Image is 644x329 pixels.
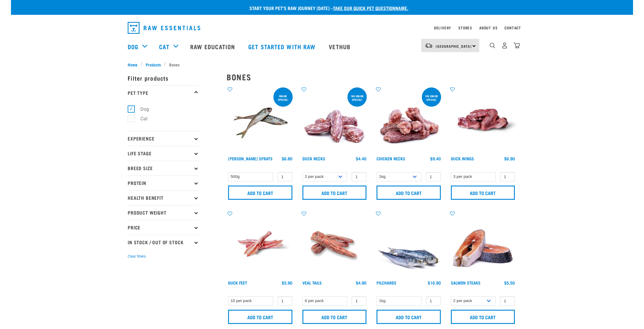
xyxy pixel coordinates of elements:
[227,86,294,154] img: Jack Mackarel Sparts Raw Fish For Dogs
[128,220,199,235] p: Price
[159,42,169,51] a: Cat
[356,280,366,285] div: $4.90
[352,172,366,181] input: 1
[422,92,441,104] div: 1kg online special!
[131,115,150,122] label: Cat
[128,61,516,68] nav: breadcrumbs
[436,45,472,47] span: [GEOGRAPHIC_DATA]
[451,282,480,284] a: Salmon Steaks
[282,280,292,285] div: $5.90
[301,86,368,154] img: Pile Of Duck Necks For Pets
[323,35,358,58] a: Vethub
[128,85,199,100] p: Pet Type
[143,61,164,68] a: Products
[500,296,515,306] input: 1
[128,146,199,161] p: Life Stage
[302,186,367,200] input: Add to cart
[228,186,292,200] input: Add to cart
[228,157,273,159] a: [PERSON_NAME] Sprats
[128,175,199,190] p: Protein
[128,161,199,175] p: Breed Size
[278,296,292,306] input: 1
[377,310,441,324] input: Add to cart
[131,106,151,113] label: Dog
[302,157,325,159] a: Duck Necks
[128,22,200,34] img: Raw Essentials Logo
[490,43,495,48] img: home-icon-1@2x.png
[128,71,199,85] p: Filter products
[146,61,161,68] span: Products
[352,296,366,306] input: 1
[128,254,146,259] button: Clear filters
[11,35,633,58] nav: dropdown navigation
[377,282,396,284] a: Pilchards
[333,7,408,9] a: take our quick pet questionnaire.
[273,92,293,104] div: ONLINE SPECIAL!
[227,210,294,278] img: Raw Essentials Duck Feet Raw Meaty Bones For Dogs
[128,61,137,68] span: Home
[128,61,141,68] a: Home
[301,210,368,278] img: Veal Tails
[504,27,521,29] a: Contact
[15,4,637,12] p: Start your pet’s raw journey [DATE] –
[451,310,515,324] input: Add to cart
[128,42,138,51] a: Dog
[479,27,497,29] a: About Us
[430,156,441,161] div: $9.40
[228,282,247,284] a: Duck Feet
[128,235,199,250] p: In Stock / Out Of Stock
[302,310,367,324] input: Add to cart
[426,296,441,306] input: 1
[227,72,516,82] h2: Bones
[451,157,474,159] a: Duck Wings
[449,86,517,154] img: Raw Essentials Duck Wings Raw Meaty Bones For Pets
[451,186,515,200] input: Add to cart
[504,280,515,285] div: $5.50
[504,156,515,161] div: $6.90
[514,42,520,49] img: home-icon@2x.png
[282,156,292,161] div: $6.80
[377,157,405,159] a: Chicken Necks
[128,205,199,220] p: Product Weight
[377,186,441,200] input: Add to cart
[375,210,442,278] img: Four Whole Pilchards
[278,172,292,181] input: 1
[128,190,199,205] p: Health Benefit
[500,172,515,181] input: 1
[426,172,441,181] input: 1
[228,310,292,324] input: Add to cart
[428,280,441,285] div: $16.90
[375,86,442,154] img: Pile Of Chicken Necks For Pets
[434,27,451,29] a: Delivery
[184,35,242,58] a: Raw Education
[449,210,517,278] img: 1148 Salmon Steaks 01
[123,20,521,36] nav: dropdown navigation
[502,42,508,49] img: user.png
[128,131,199,146] p: Experience
[458,27,472,29] a: Stores
[242,35,323,58] a: Get started with Raw
[425,43,433,48] img: van-moving.png
[356,156,366,161] div: $4.40
[302,282,322,284] a: Veal Tails
[347,92,367,104] div: 1kg online special!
